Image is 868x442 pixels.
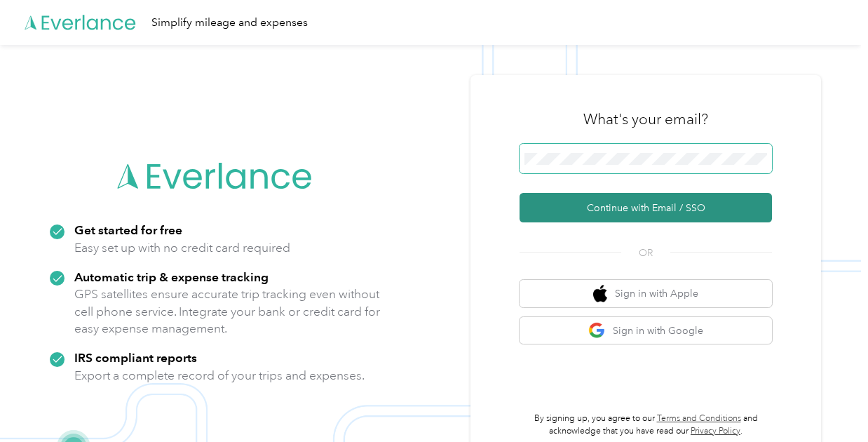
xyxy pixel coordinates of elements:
p: Export a complete record of your trips and expenses. [74,367,365,384]
strong: Get started for free [74,222,182,237]
p: By signing up, you agree to our and acknowledge that you have read our . [520,413,772,437]
button: Continue with Email / SSO [520,193,772,222]
h3: What's your email? [583,109,708,129]
a: Privacy Policy [691,426,740,436]
strong: IRS compliant reports [74,350,197,365]
p: Easy set up with no credit card required [74,239,290,257]
strong: Automatic trip & expense tracking [74,269,269,284]
span: OR [621,246,670,260]
iframe: Everlance-gr Chat Button Frame [789,363,868,442]
p: GPS satellites ensure accurate trip tracking even without cell phone service. Integrate your bank... [74,286,381,337]
img: google logo [588,322,606,340]
img: apple logo [593,285,607,302]
button: google logoSign in with Google [520,317,772,344]
button: apple logoSign in with Apple [520,280,772,307]
a: Terms and Conditions [657,413,741,424]
div: Simplify mileage and expenses [151,14,308,32]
